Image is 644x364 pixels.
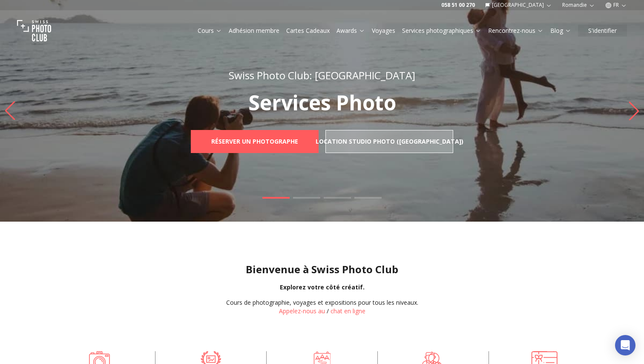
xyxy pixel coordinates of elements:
div: Open Intercom Messenger [615,335,635,355]
a: Rencontrez-nous [488,26,543,35]
p: Services Photo [172,92,472,113]
button: Cours [194,25,225,37]
div: / [226,298,418,315]
button: Voyages [368,25,399,37]
button: Adhésion membre [225,25,283,37]
button: Rencontrez-nous [485,25,547,37]
a: Services photographiques [402,26,481,35]
div: Explorez votre côté créatif. [7,283,637,292]
a: Cours [198,26,222,35]
a: Awards [336,26,365,35]
button: S'identifier [578,25,627,37]
button: Services photographiques [399,25,485,37]
a: Appelez-nous au [279,307,325,315]
a: Voyages [372,26,395,35]
button: Awards [333,25,368,37]
a: Location Studio Photo ([GEOGRAPHIC_DATA]) [325,130,453,153]
b: Location Studio Photo ([GEOGRAPHIC_DATA]) [316,137,463,146]
button: Cartes Cadeaux [283,25,333,37]
a: Adhésion membre [229,26,279,35]
span: Swiss Photo Club: [GEOGRAPHIC_DATA] [229,68,415,82]
h1: Bienvenue à Swiss Photo Club [7,263,637,276]
button: chat en ligne [331,307,365,315]
img: Swiss photo club [17,14,51,48]
a: Blog [550,26,571,35]
a: 058 51 00 270 [441,2,475,9]
a: Réserver un photographe [191,130,319,153]
button: Blog [547,25,575,37]
a: Cartes Cadeaux [286,26,330,35]
div: Cours de photographie, voyages et expositions pour tous les niveaux. [226,298,418,307]
b: Réserver un photographe [211,137,298,146]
